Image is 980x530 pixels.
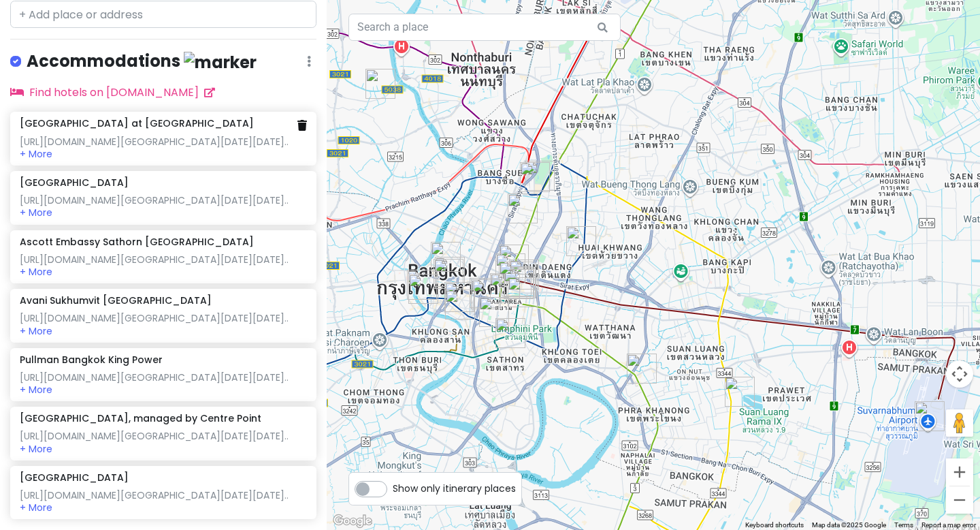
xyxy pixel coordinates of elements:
[490,273,520,303] div: Siam Square
[20,443,52,455] button: + More
[20,294,212,307] h6: Avani Sukhumvit [GEOGRAPHIC_DATA]
[470,278,500,308] div: Jeh O Chula Banthatthong
[408,274,438,304] div: RONGROS
[946,486,973,514] button: Zoom out
[407,270,437,300] div: Pad Thai Kratong Thong by ama
[20,266,52,278] button: + More
[330,512,375,530] img: Google
[20,194,306,206] div: [URL][DOMAIN_NAME][GEOGRAPHIC_DATA][DATE][DATE]..
[921,521,976,529] a: Report a map error
[525,161,555,191] div: Chatuchak Weekend Market
[509,260,539,290] div: Centara Watergate Pavilion Hotel Bangkok
[184,52,257,73] img: marker
[20,206,52,219] button: + More
[444,282,474,312] div: Chinatown Bangkok
[20,384,52,396] button: + More
[445,290,475,319] div: Song Wat Road
[495,318,525,348] div: Ascott Embassy Sathorn Bangkok
[946,360,973,388] button: Map camera controls
[499,245,529,275] div: Pullman Bangkok King Power
[365,69,395,99] div: Theme Park arttoy กล่องจุ่ม
[348,14,621,41] input: Search a place
[10,1,316,28] input: + Add place or address
[393,481,516,496] span: Show only itinerary places
[434,259,463,289] div: Absorn Thai Bistro
[627,354,657,384] div: Avani Sukhumvit Bangkok
[20,354,163,366] h6: Pullman Bangkok King Power
[20,371,306,384] div: [URL][DOMAIN_NAME][GEOGRAPHIC_DATA][DATE][DATE]..
[508,277,538,307] div: House of HEALS
[20,412,261,424] h6: [GEOGRAPHIC_DATA], managed by Centre Point
[745,520,804,530] button: Keyboard shortcuts
[725,377,755,407] div: Train Night Market Srinagarindra
[435,257,465,287] div: Thipsamai Padthai Pratoopee
[499,262,536,298] div: Centara Grand & Bangkok Convention Centre at Central World
[20,430,306,442] div: [URL][DOMAIN_NAME][GEOGRAPHIC_DATA][DATE][DATE]..
[20,471,129,484] h6: [GEOGRAPHIC_DATA]
[20,136,306,148] div: [URL][DOMAIN_NAME][GEOGRAPHIC_DATA][DATE][DATE]..
[495,253,525,283] div: Vince Hotel Bangkok Pratunam
[330,512,375,530] a: Open this area in Google Maps (opens a new window)
[20,489,306,501] div: [URL][DOMAIN_NAME][GEOGRAPHIC_DATA][DATE][DATE]..
[20,176,129,189] h6: [GEOGRAPHIC_DATA]
[20,148,52,160] button: + More
[946,458,973,486] button: Zoom in
[20,236,254,248] h6: Ascott Embassy Sathorn [GEOGRAPHIC_DATA]
[20,253,306,266] div: [URL][DOMAIN_NAME][GEOGRAPHIC_DATA][DATE][DATE]..
[520,162,550,192] div: Red Building Vintage Chatuchak
[20,312,306,324] div: [URL][DOMAIN_NAME][GEOGRAPHIC_DATA][DATE][DATE]..
[10,84,215,100] a: Find hotels on [DOMAIN_NAME]
[479,297,509,327] div: Mandarin Hotel Bangkok, managed by Centre Point
[508,193,538,223] div: Paknang.bkk
[915,401,945,431] div: Suvarnabhumi Airport
[946,409,973,437] button: Drag Pegman onto the map to open Street View
[27,50,257,73] h4: Accommodations
[471,279,501,309] div: Ice Cream Samosorn
[894,521,913,529] a: Terms (opens in new tab)
[812,521,886,529] span: Map data ©2025 Google
[20,325,52,337] button: + More
[20,117,254,129] h6: [GEOGRAPHIC_DATA] at [GEOGRAPHIC_DATA]
[566,226,596,256] div: JODD FAIRS Ratchada
[431,242,461,272] div: The Family
[297,118,307,134] a: Delete place
[506,268,536,298] div: Big C Supercenter Ratchadamri
[20,501,52,514] button: + More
